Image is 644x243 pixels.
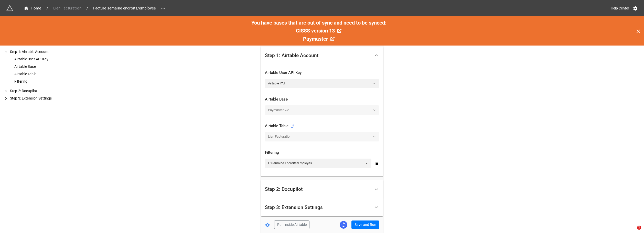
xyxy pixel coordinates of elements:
a: Home [20,5,45,11]
div: Step 2: Docupilot [265,187,303,192]
a: Help Center [607,4,633,13]
div: Airtable User API Key [265,70,379,76]
img: miniextensions-icon.73ae0678.png [6,5,13,12]
li: / [47,6,48,11]
a: Lien Facturation [50,5,84,11]
div: Home [24,5,41,11]
div: Step 1: Airtable Account [265,53,318,58]
div: Airtable Table [13,71,82,77]
div: Step 1: Airtable Account [261,64,383,176]
nav: breadcrumb [20,5,159,11]
div: Airtable Table [265,123,294,129]
div: Airtable User API Key [13,57,82,62]
div: Filtering [265,150,379,156]
span: 1 [637,226,641,230]
span: You have bases that are out of sync and need to be synced: [251,20,387,26]
span: Paymaster [303,36,328,42]
button: Run inside Airtable [274,220,309,229]
div: Step 2: Docupilot [261,180,383,198]
iframe: Intercom live chat [627,226,639,238]
div: Step 3: Extension Settings [9,96,82,101]
div: Step 2: Docupilot [9,88,82,94]
span: Facture semaine endroits/employés [90,5,159,11]
div: Step 1: Airtable Account [9,49,82,54]
button: Save and Run [351,220,379,229]
a: F: Semaine Endroits/Employés [265,159,371,168]
a: Airtable PAT [265,79,379,88]
a: Sync Base Structure [340,221,347,229]
div: Airtable Base [265,96,379,103]
span: CISSS version 13 [296,28,335,34]
div: Step 3: Extension Settings [261,198,383,216]
div: Airtable Base [13,64,82,69]
div: Step 1: Airtable Account [261,47,383,64]
div: Filtering [13,79,82,84]
li: / [87,6,88,11]
div: Step 3: Extension Settings [265,205,323,210]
